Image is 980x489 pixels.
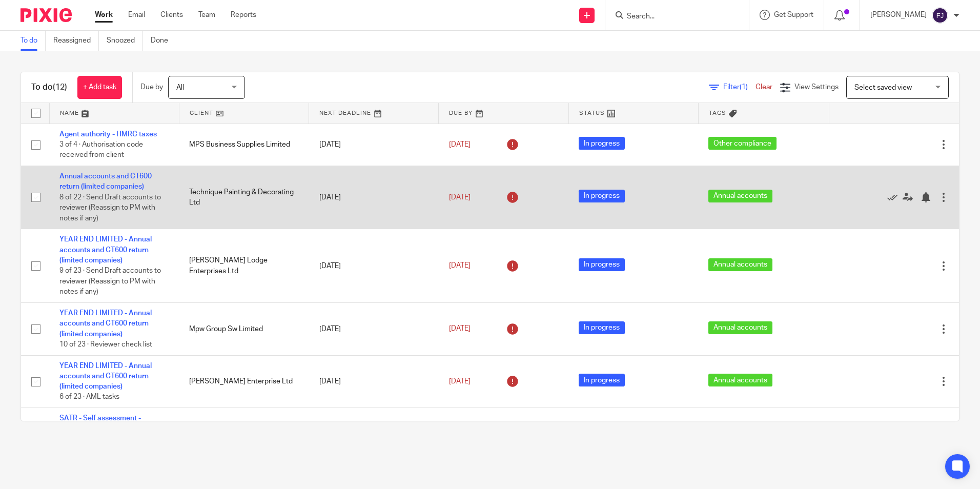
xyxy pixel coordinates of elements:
[309,166,439,229] td: [DATE]
[579,190,625,202] span: In progress
[231,10,256,20] a: Reports
[309,229,439,303] td: [DATE]
[579,258,625,271] span: In progress
[449,262,471,269] span: [DATE]
[95,10,113,20] a: Work
[794,84,839,91] span: View Settings
[449,141,471,148] span: [DATE]
[59,141,143,159] span: 3 of 4 · Authorisation code received from client
[179,166,309,229] td: Technique Painting & Decorating Ltd
[53,31,99,51] a: Reassigned
[579,321,625,334] span: In progress
[59,268,161,296] span: 9 of 23 · Send Draft accounts to reviewer (Reassign to PM with notes if any)
[21,31,46,51] a: To do
[887,192,903,202] a: Mark as done
[176,84,184,91] span: All
[179,303,309,356] td: Mpw Group Sw Limited
[932,7,948,24] img: svg%3E
[854,84,912,91] span: Select saved view
[77,76,122,99] a: + Add task
[723,84,756,91] span: Filter
[449,378,471,385] span: [DATE]
[449,194,471,201] span: [DATE]
[59,394,119,401] span: 6 of 23 · AML tasks
[198,10,215,20] a: Team
[740,84,748,91] span: (1)
[756,84,772,91] a: Clear
[128,10,145,20] a: Email
[449,325,471,333] span: [DATE]
[309,303,439,356] td: [DATE]
[579,137,625,150] span: In progress
[179,229,309,303] td: [PERSON_NAME] Lodge Enterprises Ltd
[59,362,152,391] a: YEAR END LIMITED - Annual accounts and CT600 return (limited companies)
[708,137,777,150] span: Other compliance
[59,341,152,348] span: 10 of 23 · Reviewer check list
[151,31,176,51] a: Done
[579,374,625,386] span: In progress
[309,355,439,408] td: [DATE]
[708,321,772,334] span: Annual accounts
[309,408,439,461] td: [DATE]
[870,10,927,20] p: [PERSON_NAME]
[53,83,67,91] span: (12)
[140,82,163,92] p: Due by
[309,124,439,166] td: [DATE]
[59,173,152,190] a: Annual accounts and CT600 return (limited companies)
[31,82,67,93] h1: To do
[160,10,183,20] a: Clients
[21,8,72,22] img: Pixie
[179,408,309,461] td: [PERSON_NAME]
[626,12,718,22] input: Search
[709,110,726,116] span: Tags
[59,310,152,338] a: YEAR END LIMITED - Annual accounts and CT600 return (limited companies)
[59,236,152,264] a: YEAR END LIMITED - Annual accounts and CT600 return (limited companies)
[59,415,142,432] a: SATR - Self assessment - Personal tax return 24/25
[708,190,772,202] span: Annual accounts
[708,374,772,386] span: Annual accounts
[179,355,309,408] td: [PERSON_NAME] Enterprise Ltd
[708,258,772,271] span: Annual accounts
[774,11,813,18] span: Get Support
[179,124,309,166] td: MPS Business Supplies Limited
[107,31,143,51] a: Snoozed
[59,131,157,138] a: Agent authority - HMRC taxes
[59,194,161,222] span: 8 of 22 · Send Draft accounts to reviewer (Reassign to PM with notes if any)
